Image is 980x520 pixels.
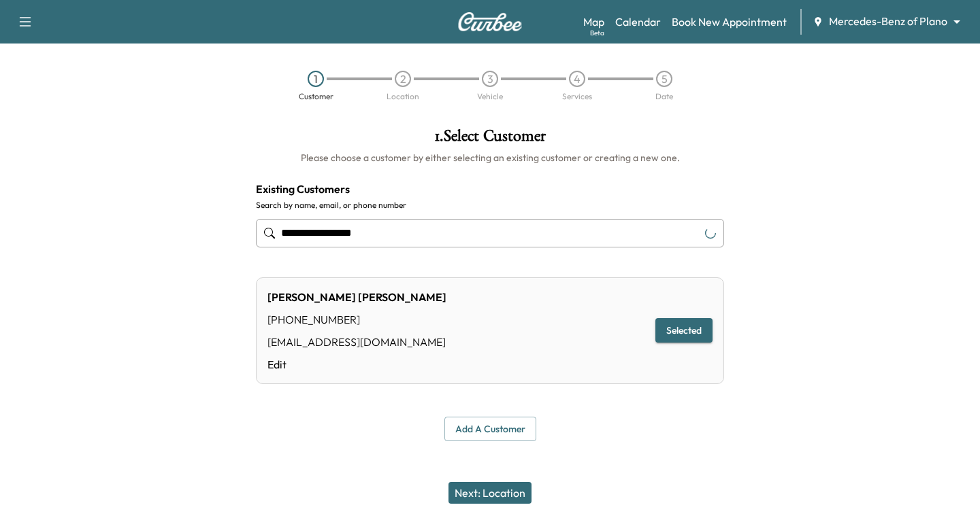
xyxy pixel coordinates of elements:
[256,181,724,197] h4: Existing Customers
[569,71,585,87] div: 4
[457,12,523,31] img: Curbee Logo
[299,92,333,101] div: Customer
[256,128,724,151] h1: 1 . Select Customer
[656,71,672,87] div: 5
[308,71,324,87] div: 1
[477,92,503,101] div: Vehicle
[267,356,446,372] a: Edit
[583,14,604,30] a: MapBeta
[615,14,661,30] a: Calendar
[256,200,724,211] label: Search by name, email, or phone number
[444,417,536,442] button: Add a customer
[448,482,532,504] button: Next: Location
[395,71,411,87] div: 2
[256,151,724,164] h6: Please choose a customer by either selecting an existing customer or creating a new one.
[482,71,498,87] div: 3
[655,92,673,101] div: Date
[655,318,713,343] button: Selected
[267,334,446,350] div: [EMAIL_ADDRESS][DOMAIN_NAME]
[387,92,419,101] div: Location
[829,14,947,29] span: Mercedes-Benz of Plano
[267,289,446,305] div: [PERSON_NAME] [PERSON_NAME]
[267,311,446,328] div: [PHONE_NUMBER]
[672,14,787,30] a: Book New Appointment
[562,92,592,101] div: Services
[590,28,604,38] div: Beta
